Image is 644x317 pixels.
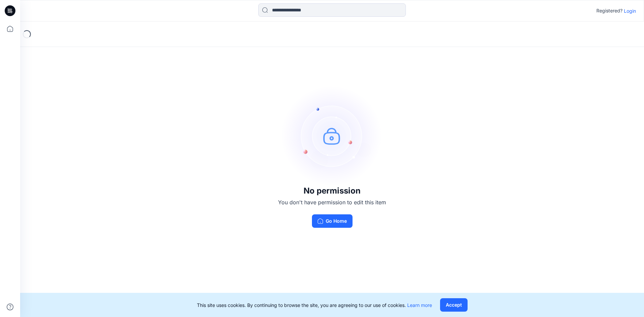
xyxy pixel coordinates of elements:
button: Accept [440,298,468,312]
a: Learn more [407,302,432,308]
h3: No permission [278,186,386,196]
p: This site uses cookies. By continuing to browse the site, you are agreeing to our use of cookies. [197,302,432,309]
p: Login [624,7,636,14]
p: Registered? [596,7,623,15]
img: no-perm.svg [282,86,382,186]
button: Go Home [312,214,353,228]
p: You don't have permission to edit this item [278,198,386,206]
